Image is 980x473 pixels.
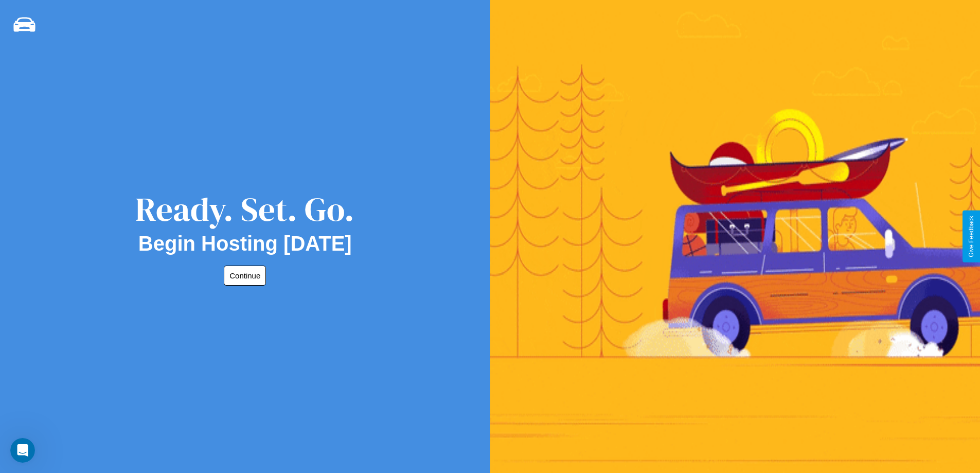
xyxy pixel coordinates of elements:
h2: Begin Hosting [DATE] [138,232,352,255]
div: Give Feedback [968,216,975,257]
iframe: Intercom live chat [10,438,35,463]
button: Continue [224,266,266,286]
div: Ready. Set. Go. [135,186,354,232]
